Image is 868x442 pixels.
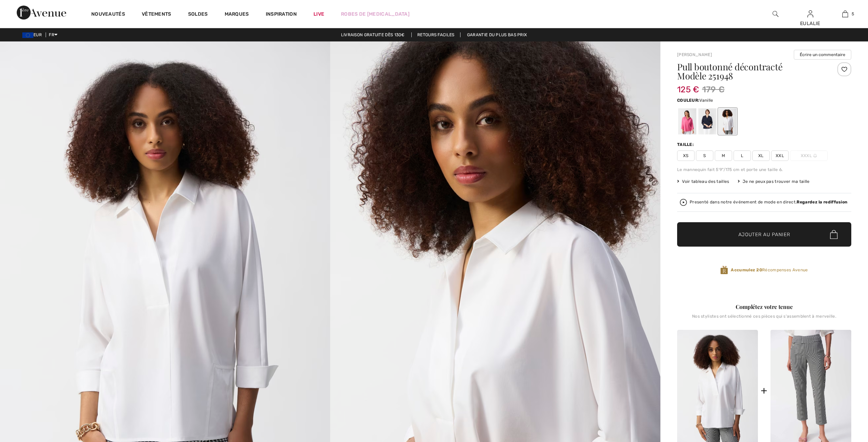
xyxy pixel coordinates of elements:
[680,199,687,206] img: Regardez la rediffusion
[17,6,66,20] img: 1ère Avenue
[852,11,854,17] span: 5
[738,178,810,185] div: Je ne peux pas trouver ma taille
[828,10,862,18] a: 5
[807,10,813,18] img: Mes infos
[677,141,695,148] div: Taille:
[677,303,851,311] div: Complétez votre tenue
[677,178,729,185] span: Voir tableau des tailles
[335,32,410,37] a: Livraison gratuite dès 130€
[797,200,847,204] strong: Regardez la rediffusion
[793,20,827,27] div: EULALIE
[678,108,696,134] div: Bubble gum
[188,11,208,18] a: Soldes
[677,150,695,161] span: XS
[677,62,822,80] h1: Pull boutonné décontracté Modèle 251948
[696,150,713,161] span: S
[49,32,57,37] span: FR
[677,166,851,173] div: Le mannequin fait 5'9"/175 cm et porte une taille 6.
[807,10,813,17] a: Se connecter
[771,150,789,161] span: XXL
[790,150,828,161] span: XXXL
[720,265,728,275] img: Récompenses Avenue
[734,150,751,161] span: L
[462,32,533,37] a: Garantie du plus bas prix
[773,10,778,18] img: recherche
[698,108,716,134] div: Bleu Nuit
[690,200,847,204] div: Presenté dans notre événement de mode en direct.
[677,78,699,94] span: 125 €
[731,267,808,273] span: Récompenses Avenue
[22,32,45,37] span: EUR
[266,11,297,18] span: Inspiration
[699,98,713,103] span: Vanille
[677,314,851,324] div: Nos stylistes ont sélectionné ces pièces qui s'assemblent à merveille.
[738,231,790,238] span: Ajouter au panier
[794,50,851,60] button: Écrire un commentaire
[719,108,737,134] div: Vanille
[830,230,838,239] img: Bag.svg
[91,11,125,18] a: Nouveautés
[677,52,712,57] a: [PERSON_NAME]
[752,150,770,161] span: XL
[677,98,699,103] span: Couleur:
[313,10,324,18] a: Live
[702,83,725,96] span: 179 €
[842,10,848,18] img: Mon panier
[731,267,762,272] strong: Accumulez 20
[677,222,851,247] button: Ajouter au panier
[813,154,817,157] img: ring-m.svg
[761,383,767,398] div: +
[715,150,732,161] span: M
[22,32,33,38] img: Euro
[225,11,249,18] a: Marques
[142,11,171,18] a: Vêtements
[341,10,410,18] a: Robes de [MEDICAL_DATA]
[411,32,460,37] a: Retours faciles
